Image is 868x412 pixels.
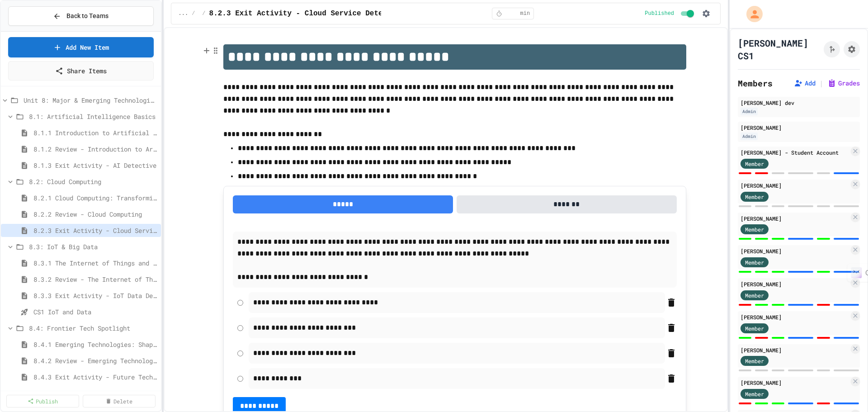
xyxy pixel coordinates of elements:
[741,123,857,132] div: [PERSON_NAME]
[179,10,189,17] span: ...
[645,8,696,19] div: Content is published and visible to students
[33,356,157,365] span: 8.4.2 Review - Emerging Technologies: Shaping Our Digital Future
[33,226,157,235] span: 8.2.3 Exit Activity - Cloud Service Detective
[741,346,849,354] div: [PERSON_NAME]
[33,193,157,203] span: 8.2.1 Cloud Computing: Transforming the Digital World
[202,10,205,17] span: /
[33,307,157,317] span: CS1 IoT and Data
[741,99,857,107] div: [PERSON_NAME] dev
[33,372,157,382] span: 8.4.3 Exit Activity - Future Tech Challenge
[745,225,764,233] span: Member
[824,41,840,57] button: Click to see fork details
[66,11,108,21] span: Back to Teams
[8,61,154,81] a: Share Items
[741,280,849,288] div: [PERSON_NAME]
[793,336,859,375] iframe: chat widget
[520,10,530,17] span: min
[33,128,157,137] span: 8.1.1 Introduction to Artificial Intelligence
[738,77,773,90] h2: Members
[741,214,849,223] div: [PERSON_NAME]
[33,161,157,170] span: 8.1.3 Exit Activity - AI Detective
[33,258,157,268] span: 8.3.1 The Internet of Things and Big Data: Our Connected Digital World
[192,10,195,17] span: /
[29,323,157,333] span: 8.4: Frontier Tech Spotlight
[741,379,849,387] div: [PERSON_NAME]
[745,160,764,168] span: Member
[33,209,157,219] span: 8.2.2 Review - Cloud Computing
[745,291,764,299] span: Member
[33,340,157,349] span: 8.4.1 Emerging Technologies: Shaping Our Digital Future
[745,390,764,398] span: Member
[6,395,79,407] a: Publish
[83,395,156,407] a: Delete
[24,95,157,105] span: Unit 8: Major & Emerging Technologies
[209,8,405,19] span: 8.2.3 Exit Activity - Cloud Service Detective
[741,181,849,189] div: [PERSON_NAME]
[737,4,765,24] div: My Account
[741,108,758,115] div: Admin
[8,6,154,26] button: Back to Teams
[830,376,859,403] iframe: chat widget
[33,275,157,284] span: 8.3.2 Review - The Internet of Things and Big Data
[794,79,816,88] button: Add
[29,112,157,121] span: 8.1: Artificial Intelligence Basics
[33,144,157,154] span: 8.1.2 Review - Introduction to Artificial Intelligence
[741,247,849,255] div: [PERSON_NAME]
[645,10,674,17] span: Published
[741,313,849,321] div: [PERSON_NAME]
[819,78,824,89] span: |
[844,41,860,57] button: Assignment Settings
[738,37,820,62] h1: [PERSON_NAME] CS1
[29,177,157,186] span: 8.2: Cloud Computing
[827,79,860,88] button: Grades
[29,242,157,251] span: 8.3: IoT & Big Data
[745,193,764,201] span: Member
[8,37,154,57] a: Add New Item
[745,357,764,365] span: Member
[745,324,764,332] span: Member
[741,133,758,140] div: Admin
[741,148,849,156] div: [PERSON_NAME] - Student Account
[33,291,157,300] span: 8.3.3 Exit Activity - IoT Data Detective Challenge
[745,258,764,266] span: Member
